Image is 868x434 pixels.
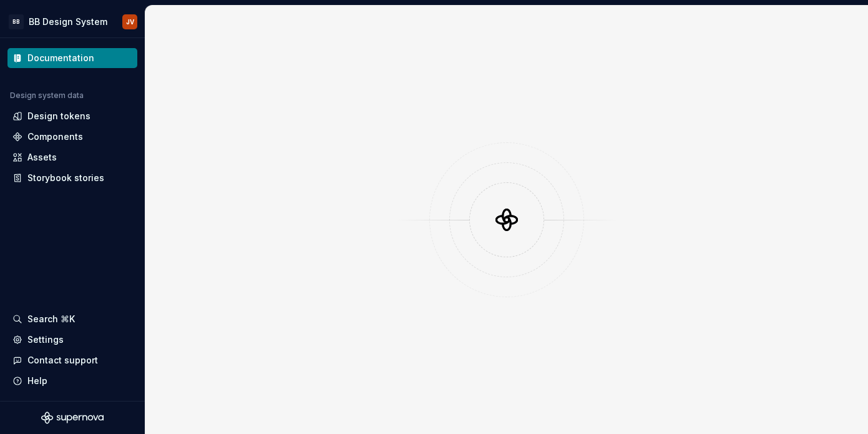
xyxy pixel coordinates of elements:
[27,172,104,184] div: Storybook stories
[126,17,134,27] div: JV
[7,330,137,350] a: Settings
[29,16,107,28] div: BB Design System
[7,127,137,147] a: Components
[7,309,137,329] button: Search ⌘K
[7,168,137,188] a: Storybook stories
[2,8,142,35] button: BBBB Design SystemJV
[7,106,137,126] a: Design tokens
[27,313,75,325] div: Search ⌘K
[7,371,137,391] button: Help
[41,412,104,424] svg: Supernova Logo
[27,333,64,346] div: Settings
[27,354,98,367] div: Contact support
[10,91,84,101] div: Design system data
[27,131,83,143] div: Components
[27,52,94,64] div: Documentation
[27,375,47,387] div: Help
[7,147,137,167] a: Assets
[27,151,57,164] div: Assets
[7,48,137,68] a: Documentation
[9,14,24,29] div: BB
[27,110,90,122] div: Design tokens
[7,350,137,370] button: Contact support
